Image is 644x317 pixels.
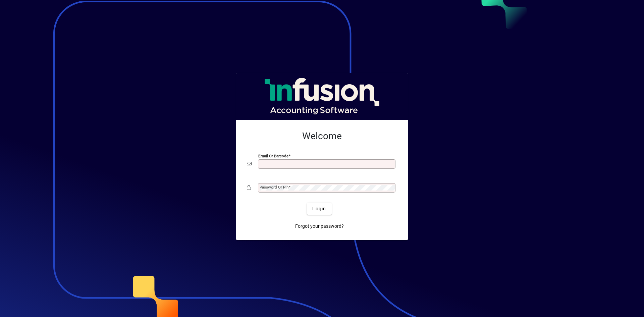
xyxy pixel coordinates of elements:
[258,154,288,158] mat-label: Email or Barcode
[260,185,288,190] mat-label: Password or Pin
[295,223,344,230] span: Forgot your password?
[247,130,397,142] h2: Welcome
[307,203,331,215] button: Login
[292,220,346,232] a: Forgot your password?
[312,205,326,212] span: Login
